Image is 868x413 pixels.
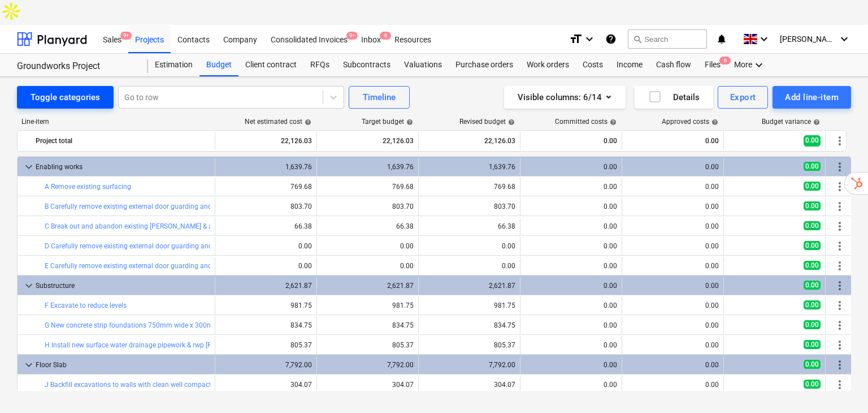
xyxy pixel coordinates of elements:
div: 304.07 [423,381,515,389]
div: 0.00 [525,381,617,389]
div: 0.00 [525,321,617,329]
a: A Remove existing surfacing [45,183,131,191]
div: 0.00 [423,262,515,270]
div: Net estimated cost [245,118,311,126]
div: 0.00 [423,242,515,250]
div: 0.00 [627,242,719,250]
a: Valuations [397,54,449,76]
div: 0.00 [627,132,719,150]
a: Resources [388,25,438,53]
div: Budget variance [762,118,820,126]
span: More actions [833,279,847,292]
div: 805.37 [220,341,312,349]
div: 0.00 [525,183,617,191]
i: Knowledge base [605,32,617,46]
span: search [633,35,642,44]
div: 0.00 [525,341,617,349]
div: 0.00 [322,242,414,250]
i: keyboard_arrow_down [837,32,851,46]
span: More actions [833,378,847,392]
div: Groundworks Project [17,61,134,72]
div: Revised budget [459,118,515,126]
button: Add line-item [772,86,851,109]
span: help [302,119,311,126]
span: help [607,119,617,126]
div: Company [216,24,264,53]
div: Work orders [520,54,576,76]
span: More actions [833,259,847,273]
div: 0.00 [627,282,719,290]
span: 9+ [346,32,358,40]
div: 0.00 [220,242,312,250]
button: Visible columns:6/14 [504,86,626,109]
a: RFQs [303,54,336,76]
div: Inbox [354,24,388,53]
div: Cash flow [649,54,698,76]
div: 0.00 [627,222,719,230]
a: Company [216,25,264,53]
a: C Break out and abandon existing [PERSON_NAME] & associated pipework [45,222,271,230]
div: 769.68 [322,183,414,191]
span: More actions [833,338,847,352]
div: 803.70 [220,203,312,210]
button: Export [718,86,769,109]
span: help [506,119,515,126]
div: Add line-item [785,90,839,105]
a: Inbox8 [354,25,388,53]
div: Budget [199,54,238,76]
span: 0.00 [804,320,821,329]
div: Approved costs [662,118,718,126]
span: help [709,119,718,126]
div: 0.00 [525,282,617,290]
div: 2,621.87 [220,282,312,290]
div: 22,126.03 [423,132,515,150]
span: keyboard_arrow_down [22,358,36,372]
button: Timeline [349,86,410,109]
div: 304.07 [322,381,414,389]
button: Details [635,86,713,109]
span: 9+ [120,32,132,40]
span: More actions [833,299,847,312]
div: 7,792.00 [322,361,414,369]
div: Income [610,54,649,76]
div: Sales [96,24,128,53]
a: Subcontracts [336,54,397,76]
div: 0.00 [525,222,617,230]
span: 0.00 [804,162,821,171]
div: Floor Slab [36,356,210,374]
a: Consolidated Invoices9+ [264,25,354,53]
a: Costs [576,54,610,76]
div: 2,621.87 [423,282,515,290]
a: Estimation [148,54,199,76]
div: 1,639.76 [423,163,515,171]
div: 981.75 [322,302,414,309]
a: Client contract [238,54,303,76]
a: Files6 [698,54,727,76]
div: 769.68 [220,183,312,191]
i: keyboard_arrow_down [752,58,766,72]
span: 0.00 [804,380,821,389]
a: Purchase orders [449,54,520,76]
span: More actions [833,180,847,193]
div: 803.70 [423,203,515,210]
div: 1,639.76 [322,163,414,171]
span: 0.00 [804,182,821,191]
span: More actions [833,239,847,253]
span: More actions [833,319,847,332]
a: Contacts [171,25,216,53]
div: Resources [388,24,438,53]
div: 0.00 [322,262,414,270]
div: 304.07 [220,381,312,389]
div: Project total [36,132,210,150]
div: 1,639.76 [220,163,312,171]
button: Search [628,29,707,49]
div: 0.00 [627,163,719,171]
a: G New concrete strip foundations 750mm wide x 300mm deep [45,321,236,329]
a: E Carefully remove existing external door guarding and reinstate upon completion [45,262,294,270]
